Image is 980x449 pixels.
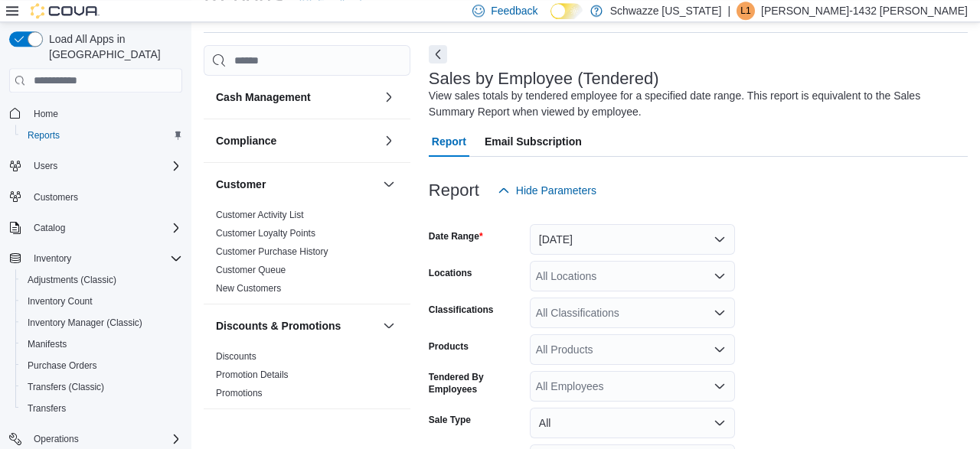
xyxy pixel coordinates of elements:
span: Users [28,157,182,175]
div: Discounts & Promotions [204,347,410,408]
a: Adjustments (Classic) [21,271,122,289]
button: Open list of options [714,307,726,319]
span: Transfers [21,399,182,418]
button: Catalog [3,217,188,239]
button: Inventory [28,249,77,268]
button: Operations [28,430,85,448]
button: Purchase Orders [15,355,188,376]
button: Users [3,155,188,177]
label: Sale Type [429,414,471,426]
button: Compliance [380,132,398,150]
button: Inventory Count [15,291,188,312]
button: Open list of options [714,343,726,356]
a: Customer Activity List [216,210,304,220]
span: Adjustments (Classic) [21,271,182,289]
span: Customer Queue [216,264,286,276]
a: New Customers [216,283,281,294]
button: Cash Management [380,88,398,106]
h3: Customer [216,177,266,192]
button: All [530,408,735,438]
span: Promotions [216,387,263,399]
span: L1 [740,2,750,20]
span: Home [28,103,182,122]
span: Feedback [491,3,537,18]
button: Manifests [15,333,188,355]
a: Customer Loyalty Points [216,228,315,239]
button: Transfers [15,398,188,419]
button: Customer [380,175,398,194]
span: Inventory Count [21,292,182,311]
button: Adjustments (Classic) [15,269,188,291]
a: Customers [28,188,84,207]
button: Discounts & Promotions [380,317,398,335]
img: Cova [31,3,100,18]
button: Reports [15,125,188,146]
span: Purchase Orders [28,360,97,372]
button: Compliance [216,133,377,148]
button: Home [3,102,188,124]
a: Reports [21,126,66,145]
a: Promotions [216,388,263,399]
span: Reports [28,129,60,142]
label: Products [429,340,469,353]
span: Operations [28,430,182,448]
span: Customer Loyalty Points [216,227,315,239]
a: Manifests [21,335,73,353]
span: Promotion Details [216,369,289,381]
span: Transfers [28,402,66,415]
button: Hide Parameters [492,175,603,206]
span: Reports [21,126,182,145]
span: Customer Purchase History [216,246,328,258]
span: Manifests [28,338,67,350]
a: Transfers (Classic) [21,378,110,396]
button: Users [28,157,64,175]
span: Adjustments (Classic) [28,274,116,286]
span: Load All Apps in [GEOGRAPHIC_DATA] [43,31,182,62]
a: Customer Purchase History [216,246,328,257]
span: Transfers (Classic) [21,378,182,396]
a: Home [28,105,64,123]
button: Customers [3,186,188,208]
button: [DATE] [530,224,735,255]
button: Discounts & Promotions [216,318,377,333]
span: Inventory Manager (Classic) [21,314,182,332]
a: Inventory Count [21,292,99,311]
h3: Cash Management [216,89,311,105]
label: Locations [429,267,472,279]
div: Customer [204,206,410,304]
a: Discounts [216,351,256,362]
span: Transfers (Classic) [28,381,104,393]
button: Transfers (Classic) [15,376,188,398]
span: Customer Activity List [216,209,304,221]
div: Lacy-1432 Manning [737,2,755,20]
span: Inventory [34,252,71,265]
span: Inventory [28,249,182,268]
label: Date Range [429,230,483,242]
button: Inventory [3,248,188,269]
span: Home [34,108,58,120]
span: Customers [28,187,182,207]
a: Customer Queue [216,265,286,275]
p: Schwazze [US_STATE] [610,2,722,20]
span: New Customers [216,282,281,294]
button: Catalog [28,219,71,237]
h3: Compliance [216,133,276,148]
input: Dark Mode [550,3,583,19]
label: Tendered By Employees [429,371,524,395]
span: Discounts [216,350,256,363]
div: View sales totals by tendered employee for a specified date range. This report is equivalent to t... [429,88,960,120]
span: Inventory Count [28,295,93,307]
button: Open list of options [714,270,726,282]
span: Customers [34,191,78,203]
span: Operations [34,433,79,445]
a: Promotion Details [216,369,289,380]
a: Inventory Manager (Classic) [21,314,149,332]
a: Transfers [21,399,72,418]
button: Customer [216,177,377,192]
span: Email Subscription [485,126,582,157]
span: Manifests [21,335,182,353]
p: | [727,2,730,20]
span: Users [34,160,57,172]
span: Catalog [34,222,65,234]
